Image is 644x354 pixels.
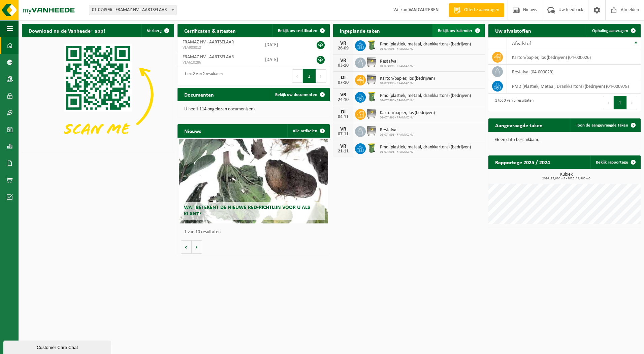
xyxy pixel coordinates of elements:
img: WB-0240-HPE-GN-50 [366,142,377,154]
td: [DATE] [260,37,303,52]
a: Alle artikelen [287,124,329,138]
span: 01-074996 - FRAMAZ NV [380,47,471,51]
span: FRAMAZ NV - AARTSELAAR [183,55,234,60]
span: Pmd (plastiek, metaal, drankkartons) (bedrijven) [380,42,471,47]
h3: Kubiek [492,172,641,180]
div: 21-11 [336,149,350,154]
img: Download de VHEPlus App [22,37,174,151]
a: Bekijk uw certificaten [272,24,329,37]
h2: Uw afvalstoffen [488,24,538,37]
div: 07-11 [336,132,350,137]
a: Bekijk rapportage [590,155,640,169]
a: Wat betekent de nieuwe RED-richtlijn voor u als klant? [179,139,328,223]
h2: Download nu de Vanheede+ app! [22,24,112,37]
span: 01-074996 - FRAMAZ NV [380,99,471,103]
div: DI [336,75,350,80]
span: Bekijk uw kalender [438,29,473,33]
span: 01-074996 - FRAMAZ NV [380,150,471,154]
div: 1 tot 2 van 2 resultaten [181,69,223,83]
img: WB-1100-GAL-GY-02 [366,74,377,85]
h2: Aangevraagde taken [488,118,549,132]
button: Next [627,96,637,109]
img: WB-1100-GAL-GY-02 [366,125,377,137]
p: U heeft 114 ongelezen document(en). [184,107,323,112]
span: VLA610286 [183,60,255,65]
span: Restafval [380,128,414,133]
button: Next [316,69,326,83]
div: 1 tot 3 van 3 resultaten [492,95,534,110]
img: WB-1100-GAL-GY-02 [366,57,377,68]
h2: Nieuws [178,124,208,137]
iframe: chat widget [3,339,112,354]
button: Previous [603,96,614,109]
button: 1 [303,69,316,83]
span: Bekijk uw certificaten [278,29,317,33]
div: VR [336,144,350,149]
div: VR [336,92,350,98]
a: Toon de aangevraagde taken [571,118,640,132]
span: Karton/papier, los (bedrijven) [380,110,435,116]
img: WB-0240-HPE-GN-50 [366,39,377,51]
span: Toon de aangevraagde taken [576,123,628,128]
div: VR [336,127,350,132]
span: Pmd (plastiek, metaal, drankkartons) (bedrijven) [380,93,471,99]
td: [DATE] [260,52,303,67]
span: VLA903012 [183,45,255,50]
td: PMD (Plastiek, Metaal, Drankkartons) (bedrijven) (04-000978) [507,79,641,94]
span: 01-074996 - FRAMAZ NV [380,64,414,68]
div: VR [336,41,350,46]
span: Verberg [147,29,162,33]
button: Verberg [141,24,173,37]
span: 01-074996 - FRAMAZ NV [380,81,435,85]
button: Volgende [192,240,202,254]
button: Previous [292,69,303,83]
h2: Certificaten & attesten [178,24,243,37]
span: 01-074996 - FRAMAZ NV - AARTSELAAR [89,5,176,15]
button: Vorige [181,240,192,254]
img: WB-1100-GAL-GY-02 [366,108,377,119]
p: 1 van 10 resultaten [184,230,326,235]
span: Offerte aanvragen [462,7,501,13]
span: 01-074996 - FRAMAZ NV [380,116,435,120]
a: Bekijk uw kalender [432,24,484,37]
div: 26-09 [336,46,350,51]
img: WB-0240-HPE-GN-50 [366,91,377,102]
span: Pmd (plastiek, metaal, drankkartons) (bedrijven) [380,145,471,150]
span: Bekijk uw documenten [275,93,317,97]
h2: Rapportage 2025 / 2024 [488,155,557,169]
div: 03-10 [336,63,350,68]
span: Karton/papier, los (bedrijven) [380,76,435,81]
button: 1 [614,96,627,109]
h2: Ingeplande taken [333,24,387,37]
span: 2024: 25,980 m3 - 2025: 21,960 m3 [492,177,641,180]
div: 04-11 [336,115,350,119]
a: Ophaling aanvragen [587,24,640,37]
a: Offerte aanvragen [449,3,504,17]
div: DI [336,109,350,115]
span: FRAMAZ NV - AARTSELAAR [183,40,234,45]
strong: VAN CAUTEREN [409,7,439,12]
span: Ophaling aanvragen [592,29,628,33]
a: Bekijk uw documenten [270,88,329,101]
p: Geen data beschikbaar. [495,138,634,142]
div: 07-10 [336,80,350,85]
td: restafval (04-000029) [507,65,641,79]
h2: Documenten [178,88,221,101]
span: Wat betekent de nieuwe RED-richtlijn voor u als klant? [184,205,310,217]
span: Restafval [380,59,414,64]
span: 01-074996 - FRAMAZ NV [380,133,414,137]
td: karton/papier, los (bedrijven) (04-000026) [507,50,641,65]
div: 24-10 [336,98,350,102]
div: VR [336,58,350,63]
span: 01-074996 - FRAMAZ NV - AARTSELAAR [89,5,176,15]
span: Afvalstof [512,41,531,46]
